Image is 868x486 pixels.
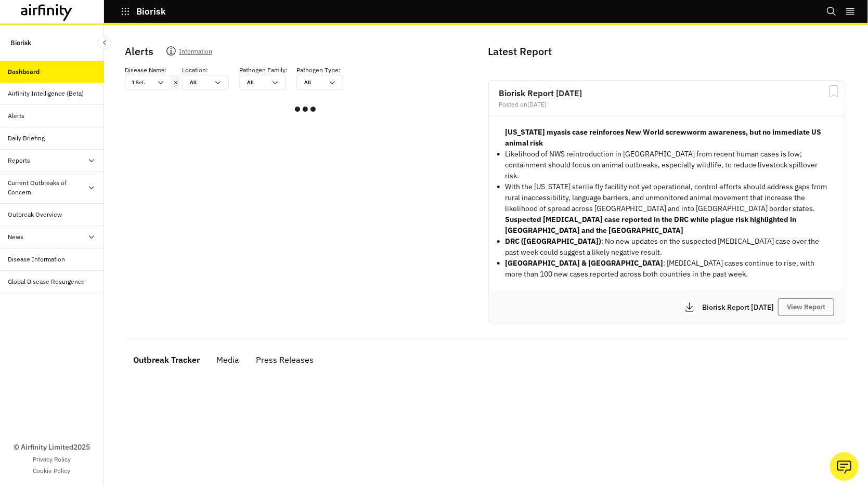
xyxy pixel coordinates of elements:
[827,85,840,98] svg: Bookmark Report
[256,352,314,367] div: Press Releases
[8,156,31,165] div: Reports
[133,352,200,367] div: Outbreak Tracker
[179,46,212,60] p: Information
[506,149,828,181] p: Likelihood of NWS reintroduction in [GEOGRAPHIC_DATA] from recent human cases is low; containment...
[14,442,90,453] p: © Airfinity Limited 2025
[506,236,828,258] li: : No new updates on the suspected [MEDICAL_DATA] case over the past week could suggest a likely n...
[8,210,62,219] div: Outbreak Overview
[33,455,71,464] a: Privacy Policy
[8,111,25,121] div: Alerts
[8,134,45,143] div: Daily Briefing
[121,3,166,20] button: Biorisk
[506,127,822,148] strong: [US_STATE] myasis case reinforces New World screwworm awareness, but no immediate US animal risk
[488,44,844,59] p: Latest Report
[216,352,239,367] div: Media
[239,65,288,75] p: Pathogen Family :
[506,258,828,280] p: : [MEDICAL_DATA] cases continue to rise, with more than 100 new cases reported across both countr...
[702,304,778,311] p: Biorisk Report [DATE]
[8,255,66,264] div: Disease Information
[8,277,85,286] div: Global Disease Resurgence
[506,181,828,214] p: With the [US_STATE] sterile fly facility not yet operational, control efforts should address gaps...
[136,7,166,16] p: Biorisk
[778,298,834,316] button: View Report
[125,65,167,75] p: Disease Name :
[8,89,84,98] div: Airfinity Intelligence (Beta)
[182,65,208,75] p: Location :
[296,65,341,75] p: Pathogen Type :
[8,178,87,197] div: Current Outbreaks of Concern
[98,36,111,49] button: Close Sidebar
[33,466,71,476] a: Cookie Policy
[499,101,835,108] div: Posted on [DATE]
[499,89,835,97] h2: Biorisk Report [DATE]
[506,258,664,268] strong: [GEOGRAPHIC_DATA] & [GEOGRAPHIC_DATA]
[830,452,859,481] button: Ask our analysts
[8,232,24,242] div: News
[10,33,31,52] p: Biorisk
[506,237,602,246] strong: DRC ([GEOGRAPHIC_DATA])
[506,215,797,235] strong: Suspected [MEDICAL_DATA] case reported in the DRC while plague risk highlighted in [GEOGRAPHIC_DA...
[125,44,153,59] p: Alerts
[826,3,837,20] button: Search
[125,75,157,89] div: 1 Sel.
[8,67,40,76] div: Dashboard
